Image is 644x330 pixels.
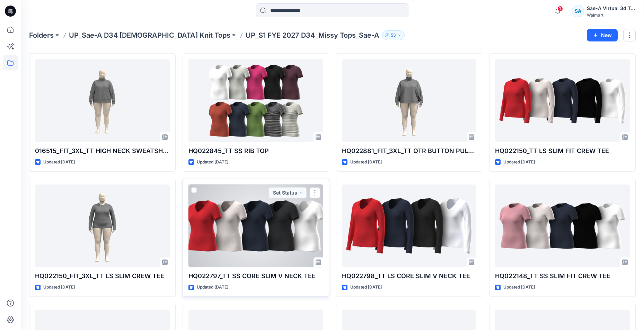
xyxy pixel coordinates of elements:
div: Walmart [587,12,635,18]
p: HQ022150_TT LS SLIM FIT CREW TEE [495,146,630,156]
p: Updated [DATE] [503,284,535,291]
p: 53 [391,31,396,39]
p: Updated [DATE] [197,284,228,291]
p: HQ022881_FIT_3XL_TT QTR BUTTON PULLOVER [342,146,477,156]
button: 53 [382,30,405,40]
p: Updated [DATE] [350,159,382,166]
a: Folders [29,30,54,40]
a: HQ022150_TT LS SLIM FIT CREW TEE [495,59,630,142]
a: HQ022881_FIT_3XL_TT QTR BUTTON PULLOVER [342,59,477,142]
div: SA [572,5,584,17]
a: 016515_FIT_3XL_TT HIGH NECK SWEATSHIRT SET (TOP) [35,59,170,142]
p: HQ022798_TT LS CORE SLIM V NECK TEE [342,271,477,281]
p: HQ022150_FIT_3XL_TT LS SLIM CREW TEE [35,271,170,281]
p: HQ022148_TT SS SLIM FIT CREW TEE [495,271,630,281]
p: HQ022845_TT SS RIB TOP [188,146,323,156]
p: Updated [DATE] [43,284,75,291]
a: UP_Sae-A D34 [DEMOGRAPHIC_DATA] Knit Tops [69,30,230,40]
p: Updated [DATE] [350,284,382,291]
a: HQ022845_TT SS RIB TOP [188,59,323,142]
a: HQ022150_FIT_3XL_TT LS SLIM CREW TEE [35,185,170,267]
a: HQ022148_TT SS SLIM FIT CREW TEE [495,185,630,267]
button: New [587,29,618,41]
div: Sae-A Virtual 3d Team [587,4,635,12]
p: 016515_FIT_3XL_TT HIGH NECK SWEATSHIRT SET (TOP) [35,146,170,156]
p: HQ022797_TT SS CORE SLIM V NECK TEE [188,271,323,281]
p: Updated [DATE] [503,159,535,166]
a: HQ022797_TT SS CORE SLIM V NECK TEE [188,185,323,267]
p: Updated [DATE] [197,159,228,166]
p: Updated [DATE] [43,159,75,166]
a: HQ022798_TT LS CORE SLIM V NECK TEE [342,185,477,267]
span: 1 [557,6,563,11]
p: UP_S1 FYE 2027 D34_Missy Tops_Sae-A [246,30,379,40]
